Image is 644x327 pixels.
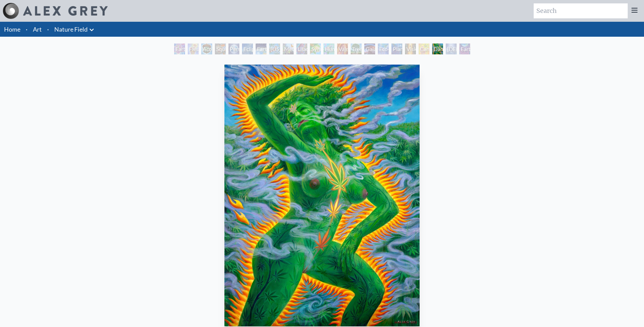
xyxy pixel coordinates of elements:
[378,44,389,54] div: Eco-Atlas
[215,44,226,54] div: Squirrel
[256,44,266,54] div: Earth Energies
[432,44,443,54] div: Dance of Cannabia
[269,44,280,54] div: [US_STATE] Song
[419,44,429,54] div: Cannabis Mudra
[4,25,20,33] a: Home
[54,24,88,34] a: Nature Field
[405,44,416,54] div: Vision Tree
[283,44,294,54] div: Metamorphosis
[242,44,253,54] div: Eclipse
[188,44,199,54] div: Flesh of the Gods
[364,44,375,54] div: Gaia
[310,44,321,54] div: Symbiosis: Gall Wasp & Oak Tree
[174,44,185,54] div: Earth Witness
[337,44,348,54] div: Vajra Horse
[201,44,212,54] div: Acorn Dream
[224,65,420,326] img: Dance-of-Cannabia-2014-Alex-Grey-watermarked.jpg
[391,44,402,54] div: Planetary Prayers
[296,44,307,54] div: Lilacs
[459,44,470,54] div: Earthmind
[33,24,42,34] a: Art
[351,44,362,54] div: Tree & Person
[44,22,52,37] li: ·
[534,3,628,18] input: Search
[23,22,30,37] li: ·
[446,44,457,54] div: [DEMOGRAPHIC_DATA] in the Ocean of Awareness
[228,44,239,54] div: Person Planet
[324,44,334,54] div: Humming Bird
